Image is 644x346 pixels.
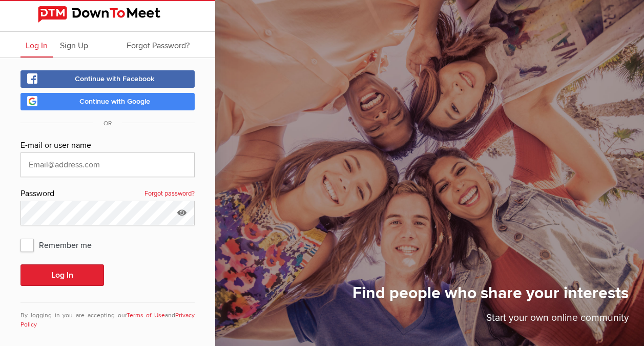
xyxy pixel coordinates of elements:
p: Start your own online community [352,311,629,331]
div: By logging in you are accepting our and [20,302,195,330]
span: Remember me [20,236,102,254]
a: Terms of Use [127,312,165,319]
a: Continue with Facebook [20,70,195,88]
h1: Find people who share your interests [352,283,629,311]
span: Continue with Google [79,97,150,106]
a: Sign Up [55,32,93,57]
span: Continue with Facebook [75,74,155,83]
div: E-mail or user name [20,139,195,152]
img: DownToMeet [38,6,177,23]
span: Log In [26,41,48,51]
span: OR [93,120,122,127]
button: Log In [20,264,104,286]
div: Password [20,187,195,201]
input: Email@address.com [20,152,195,177]
a: Log In [20,32,53,57]
a: Continue with Google [20,93,195,110]
a: Forgot Password? [121,32,195,57]
span: Forgot Password? [127,41,190,51]
a: Forgot password? [144,187,195,201]
span: Sign Up [60,41,88,51]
